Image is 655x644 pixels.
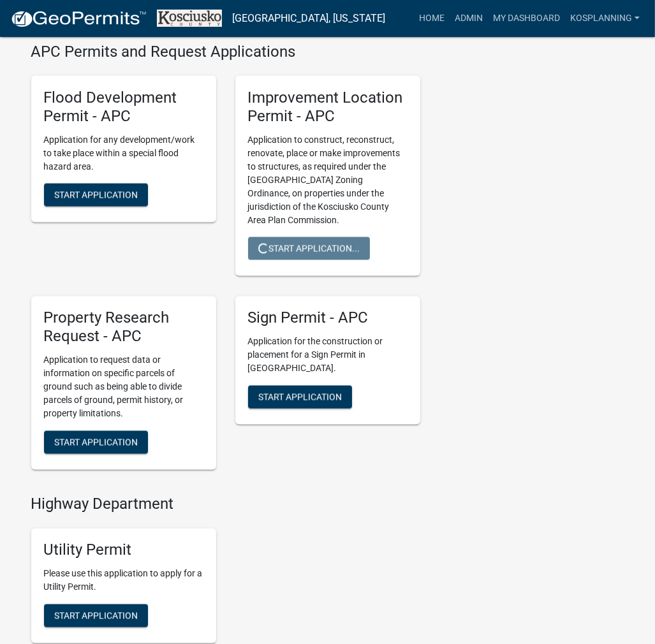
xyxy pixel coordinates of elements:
[248,89,408,126] h5: Improvement Location Permit - APC
[157,10,222,27] img: Kosciusko County, Indiana
[450,6,488,31] a: Admin
[248,386,352,409] button: Start Application
[44,431,148,454] button: Start Application
[54,437,138,447] span: Start Application
[31,43,420,61] h4: APC Permits and Request Applications
[54,190,138,200] span: Start Application
[44,89,203,126] h5: Flood Development Permit - APC
[248,335,408,376] p: Application for the construction or placement for a Sign Permit in [GEOGRAPHIC_DATA].
[248,237,370,260] button: Start Application...
[54,611,138,621] span: Start Application
[44,354,203,421] p: Application to request data or information on specific parcels of ground such as being able to di...
[44,184,148,207] button: Start Application
[258,392,342,402] span: Start Application
[258,244,360,254] span: Start Application...
[488,6,565,31] a: My Dashboard
[44,309,203,346] h5: Property Research Request - APC
[232,8,385,29] a: [GEOGRAPHIC_DATA], [US_STATE]
[248,309,408,328] h5: Sign Permit - APC
[44,541,203,560] h5: Utility Permit
[44,567,203,594] p: Please use this application to apply for a Utility Permit.
[414,6,450,31] a: Home
[31,495,420,514] h4: Highway Department
[565,6,645,31] a: kosplanning
[44,133,203,173] p: Application for any development/work to take place within a special flood hazard area.
[44,604,148,627] button: Start Application
[248,133,408,227] p: Application to construct, reconstruct, renovate, place or make improvements to structures, as req...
